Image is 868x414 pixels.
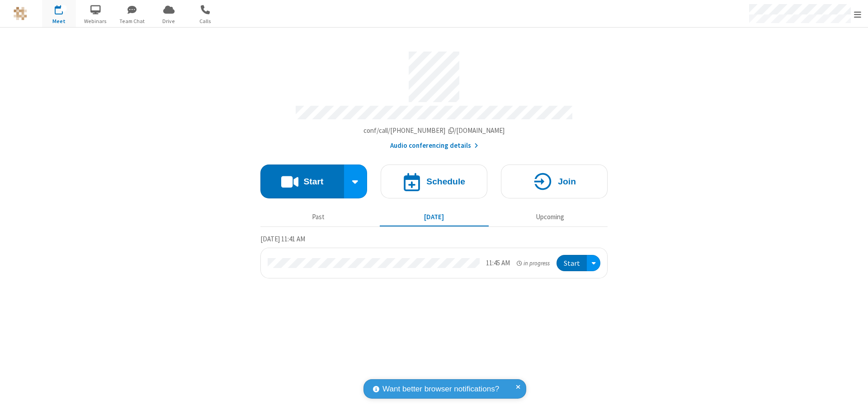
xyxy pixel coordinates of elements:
[557,255,587,272] button: Start
[260,234,608,279] section: Today's Meetings
[381,165,487,198] button: Schedule
[495,208,604,226] button: Upcoming
[189,17,222,25] span: Calls
[42,17,76,25] span: Meet
[303,177,323,186] h4: Start
[517,259,550,268] em: in progress
[14,7,27,20] img: QA Selenium DO NOT DELETE OR CHANGE
[79,17,113,25] span: Webinars
[344,165,368,198] div: Start conference options
[486,258,510,268] div: 11:45 AM
[501,165,608,198] button: Join
[558,177,576,186] h4: Join
[426,177,465,186] h4: Schedule
[845,390,861,408] iframe: Chat
[152,17,186,25] span: Drive
[382,383,499,395] span: Want better browser notifications?
[390,141,478,151] button: Audio conferencing details
[260,45,608,151] section: Account details
[260,235,305,243] span: [DATE] 11:41 AM
[264,208,373,226] button: Past
[363,126,505,136] button: Copy my meeting room linkCopy my meeting room link
[115,17,149,25] span: Team Chat
[587,255,600,272] div: Open menu
[363,126,505,135] span: Copy my meeting room link
[61,5,67,12] div: 1
[260,165,344,198] button: Start
[380,208,489,226] button: [DATE]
